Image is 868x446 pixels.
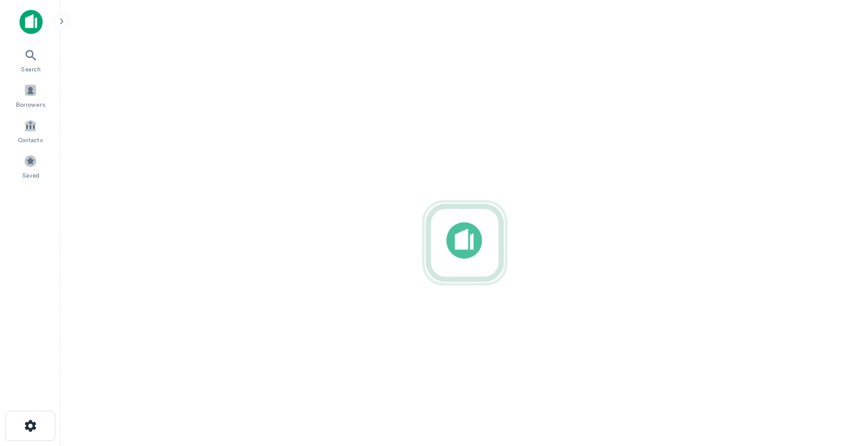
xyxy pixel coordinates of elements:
[4,43,57,76] a: Search
[4,79,57,112] a: Borrowers
[22,170,40,180] span: Saved
[21,64,41,74] span: Search
[4,114,57,147] a: Contacts
[19,10,43,34] img: capitalize-icon.png
[807,348,868,407] iframe: Chat Widget
[4,149,57,182] a: Saved
[18,135,43,145] span: Contacts
[16,99,45,109] span: Borrowers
